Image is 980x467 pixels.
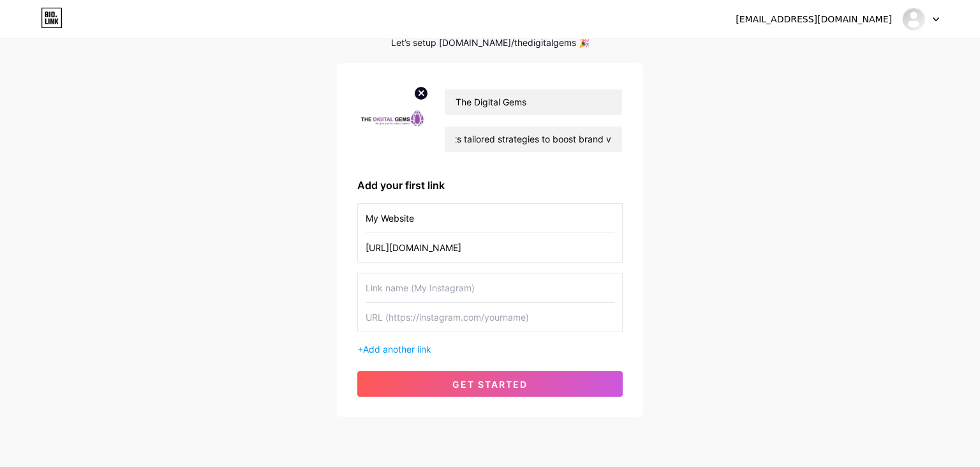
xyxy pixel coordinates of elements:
[902,7,926,31] img: thedigitalgems
[366,303,614,332] input: URL (https://instagram.com/yourname)
[736,13,892,26] div: [EMAIL_ADDRESS][DOMAIN_NAME]
[366,273,614,302] input: Link name (My Instagram)
[445,89,622,115] input: Your name
[445,126,622,152] input: bio
[366,204,614,233] input: Link name (My Instagram)
[452,379,528,390] span: get started
[357,84,429,157] img: profile pic
[363,344,431,355] span: Add another link
[357,178,623,193] div: Add your first link
[366,233,614,262] input: URL (https://instagram.com/yourname)
[357,371,623,397] button: get started
[337,38,643,48] div: Let’s setup [DOMAIN_NAME]/thedigitalgems 🎉
[357,342,623,356] div: +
